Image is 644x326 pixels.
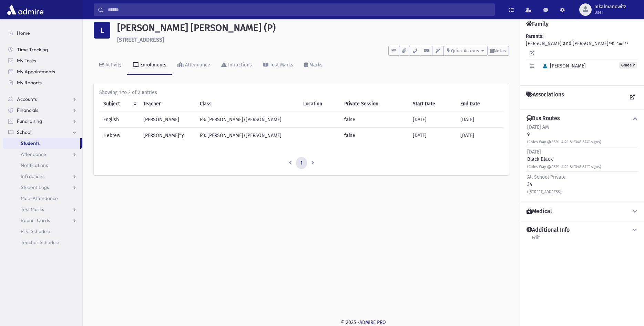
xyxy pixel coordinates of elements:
[172,56,216,75] a: Attendance
[3,204,82,215] a: Test Marks
[527,208,552,215] h4: Medical
[3,44,82,55] a: Time Tracking
[409,127,456,143] td: [DATE]
[3,182,82,193] a: Student Logs
[3,138,80,149] a: Students
[94,22,110,39] div: L
[104,62,122,68] div: Activity
[21,217,50,223] span: Report Cards
[17,107,38,113] span: Financials
[3,149,82,160] a: Attendance
[444,46,487,56] button: Quick Actions
[17,80,42,86] span: My Reports
[3,55,82,66] a: My Tasks
[139,127,195,143] td: [PERSON_NAME]"ץ
[3,237,82,248] a: Teacher Schedule
[3,193,82,204] a: Meal Attendance
[3,66,82,77] a: My Appointments
[99,89,503,96] div: Showing 1 to 2 of 2 entries
[117,22,509,34] h1: [PERSON_NAME] [PERSON_NAME] (P)
[526,33,543,39] b: Parents:
[196,96,299,112] th: Class
[139,112,195,127] td: [PERSON_NAME]
[527,190,563,194] small: ([STREET_ADDRESS])
[531,234,540,246] a: Edit
[340,127,409,143] td: false
[17,96,37,102] span: Accounts
[626,91,638,104] a: View all Associations
[526,21,549,27] h4: Family
[456,127,503,143] td: [DATE]
[3,94,82,105] a: Accounts
[99,96,139,112] th: Subject
[340,96,409,112] th: Private Session
[196,112,299,127] td: P3: [PERSON_NAME]/[PERSON_NAME]
[594,4,626,10] span: mkalmanowitz
[6,3,45,17] img: AdmirePro
[527,165,601,169] small: (Coles Way @ “391-412” & “348-374” signs)
[257,56,299,75] a: Test Marks
[216,56,257,75] a: Infractions
[409,112,456,127] td: [DATE]
[526,227,638,234] button: Additional Info
[456,96,503,112] th: End Date
[268,62,293,68] div: Test Marks
[21,162,48,168] span: Notifications
[526,115,638,122] button: Bus Routes
[308,62,323,68] div: Marks
[21,140,40,146] span: Students
[94,56,127,75] a: Activity
[227,62,252,68] div: Infractions
[3,160,82,171] a: Notifications
[3,28,82,39] a: Home
[3,105,82,116] a: Financials
[21,239,59,245] span: Teacher Schedule
[456,112,503,127] td: [DATE]
[527,149,541,155] span: [DATE]
[619,62,637,69] span: Grade P
[494,48,506,53] span: Notes
[526,33,638,80] div: [PERSON_NAME] and [PERSON_NAME]
[21,173,44,179] span: Infractions
[17,129,31,135] span: School
[17,69,55,75] span: My Appointments
[296,157,307,169] a: 1
[409,96,456,112] th: Start Date
[3,215,82,226] a: Report Cards
[99,127,139,143] td: Hebrew
[299,96,340,112] th: Location
[527,227,570,234] h4: Additional Info
[21,184,49,190] span: Student Logs
[139,62,166,68] div: Enrollments
[594,10,626,15] span: User
[127,56,172,75] a: Enrollments
[527,140,601,144] small: (Coles Way @ “391-412” & “348-374” signs)
[451,48,479,53] span: Quick Actions
[527,124,549,130] span: [DATE] AM
[3,127,82,138] a: School
[94,319,633,326] div: © 2025 -
[540,63,586,69] span: [PERSON_NAME]
[487,46,509,56] button: Notes
[527,173,566,195] div: 34
[21,151,46,157] span: Attendance
[21,206,44,212] span: Test Marks
[527,148,601,170] div: Black Black
[117,36,509,43] h6: [STREET_ADDRESS]
[527,115,560,122] h4: Bus Routes
[3,116,82,127] a: Fundraising
[340,112,409,127] td: false
[3,171,82,182] a: Infractions
[196,127,299,143] td: P3: [PERSON_NAME]/[PERSON_NAME]
[104,3,494,16] input: Search
[526,91,564,104] h4: Associations
[99,112,139,127] td: English
[17,118,42,124] span: Fundraising
[17,30,30,36] span: Home
[17,57,36,64] span: My Tasks
[3,226,82,237] a: PTC Schedule
[17,46,48,53] span: Time Tracking
[359,319,386,325] a: ADMIRE PRO
[184,62,210,68] div: Attendance
[21,195,58,201] span: Meal Attendance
